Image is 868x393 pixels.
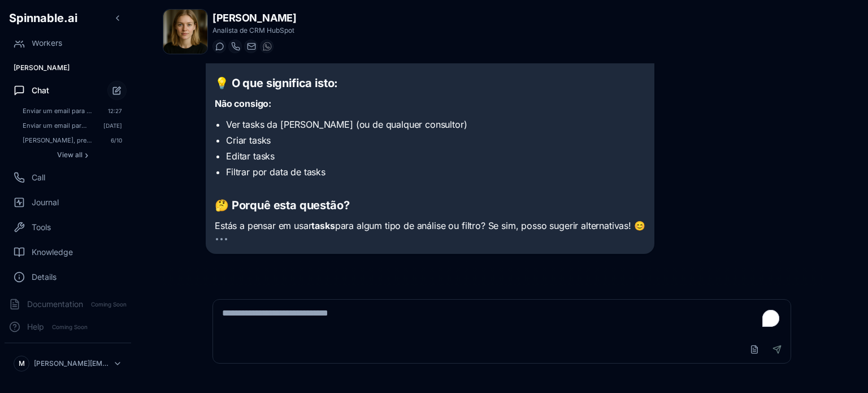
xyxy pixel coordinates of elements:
[263,42,272,51] img: WhatsApp
[5,59,131,77] div: [PERSON_NAME]
[85,150,88,159] span: ›
[111,136,122,144] span: 6/10
[32,172,45,183] span: Call
[57,150,83,159] span: View all
[212,10,296,26] h1: [PERSON_NAME]
[226,149,645,163] li: Editar tasks
[215,197,645,213] h2: 🤔 Porquê esta questão?
[103,122,122,129] span: [DATE]
[88,299,130,310] span: Coming Soon
[108,107,122,115] span: 12:27
[9,11,77,25] span: Spinnable
[163,10,207,54] img: Beatriz Laine
[32,85,49,96] span: Chat
[27,299,83,310] span: Documentation
[32,247,73,258] span: Knowledge
[23,122,88,129] span: Enviar um email para matilde@matchrealestate.pt com o assunto "Piada do Dia | Real Estate 🏠" e um...
[107,81,127,100] button: Start new chat
[23,136,95,144] span: Olá Beatriz, preciso que me digas tudo aquilo que tu sabes fazer no hubspot para ter uma noção do...
[226,133,645,147] li: Criar tasks
[23,107,92,115] span: Enviar um email para matilde@matchrealestate.pt com o assunto "Piada do Dia | Real Estate 🏠" e um...
[215,219,645,234] p: Estás a pensar em usar para algum tipo de análise ou filtro? Se sim, posso sugerir alternativas! 😊
[32,197,59,208] span: Journal
[32,271,57,283] span: Details
[32,37,62,49] span: Workers
[64,11,77,25] span: .ai
[212,26,296,35] p: Analista de CRM HubSpot
[27,321,44,332] span: Help
[215,98,271,109] strong: Não consigo:
[226,118,645,131] li: Ver tasks da [PERSON_NAME] (ou de qualquer consultor)
[244,40,258,53] button: Send email to beatriz.laine@getspinnable.ai
[311,220,335,231] strong: tasks
[260,40,274,53] button: WhatsApp
[49,322,91,332] span: Coming Soon
[228,40,242,53] button: Start a call with Beatriz Laine
[212,40,226,53] button: Start a chat with Beatriz Laine
[226,165,645,179] li: Filtrar por data de tasks
[215,75,645,91] h2: 💡 O que significa isto:
[34,359,108,368] p: [PERSON_NAME][EMAIL_ADDRESS][DOMAIN_NAME]
[32,222,51,233] span: Tools
[18,148,127,162] button: Show all conversations
[19,359,25,368] span: M
[9,352,127,375] button: M[PERSON_NAME][EMAIL_ADDRESS][DOMAIN_NAME]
